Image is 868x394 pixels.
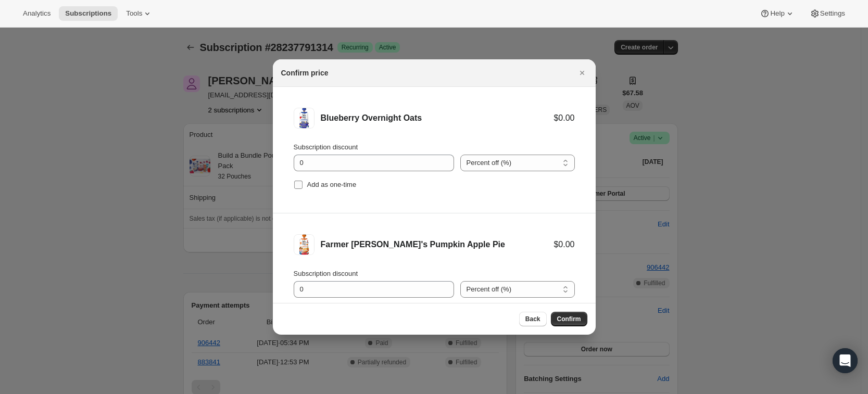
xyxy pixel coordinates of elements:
[126,9,142,18] span: Tools
[519,312,547,326] button: Back
[820,9,845,18] span: Settings
[294,143,358,151] span: Subscription discount
[59,6,118,21] button: Subscriptions
[770,9,784,18] span: Help
[575,66,589,80] button: Close
[281,68,329,78] h2: Confirm price
[321,113,554,123] div: Blueberry Overnight Oats
[294,234,315,255] img: Farmer Jen's Pumpkin Apple Pie
[525,315,540,323] span: Back
[803,6,851,21] button: Settings
[557,315,581,323] span: Confirm
[551,312,587,326] button: Confirm
[65,9,111,18] span: Subscriptions
[307,181,357,188] span: Add as one-time
[833,348,858,373] div: Open Intercom Messenger
[17,6,57,21] button: Analytics
[553,113,574,123] div: $0.00
[553,239,574,250] div: $0.00
[753,6,801,21] button: Help
[294,108,315,129] img: Blueberry Overnight Oats
[23,9,51,18] span: Analytics
[321,239,554,250] div: Farmer [PERSON_NAME]'s Pumpkin Apple Pie
[120,6,159,21] button: Tools
[294,270,358,277] span: Subscription discount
